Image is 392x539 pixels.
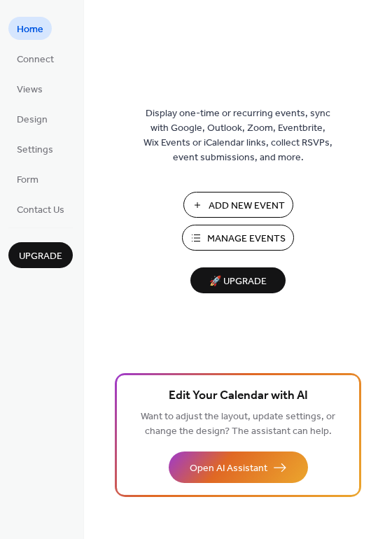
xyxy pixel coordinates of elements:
[8,17,52,40] a: Home
[169,386,308,406] span: Edit Your Calendar with AI
[190,461,267,476] span: Open AI Assistant
[17,173,38,188] span: Form
[17,203,64,218] span: Contact Us
[182,225,294,251] button: Manage Events
[19,249,62,264] span: Upgrade
[17,143,53,157] span: Settings
[17,113,48,127] span: Design
[183,192,293,218] button: Add New Event
[141,407,335,441] span: Want to adjust the layout, update settings, or change the design? The assistant can help.
[199,272,277,291] span: 🚀 Upgrade
[8,77,51,100] a: Views
[8,137,62,160] a: Settings
[17,22,43,37] span: Home
[8,167,47,190] a: Form
[17,52,54,67] span: Connect
[8,107,56,130] a: Design
[207,232,286,246] span: Manage Events
[169,451,308,483] button: Open AI Assistant
[8,47,62,70] a: Connect
[209,199,285,213] span: Add New Event
[8,197,73,220] a: Contact Us
[17,83,43,97] span: Views
[143,106,332,165] span: Display one-time or recurring events, sync with Google, Outlook, Zoom, Eventbrite, Wix Events or ...
[190,267,286,293] button: 🚀 Upgrade
[8,242,73,268] button: Upgrade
